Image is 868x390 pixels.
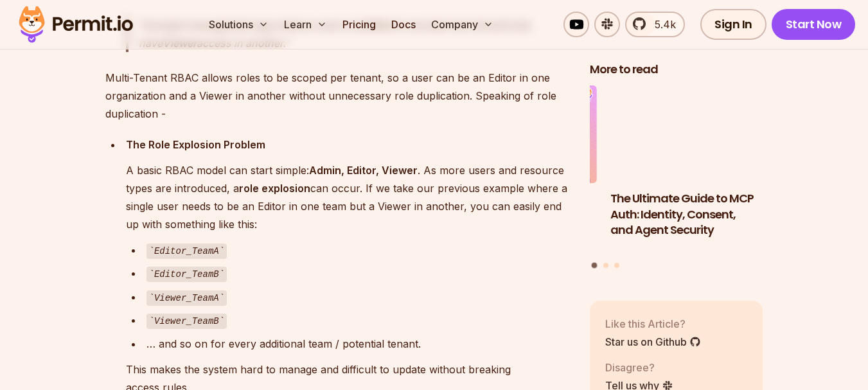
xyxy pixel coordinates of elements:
span: 5.4k [647,17,676,32]
div: Posts [590,85,763,270]
a: Sign In [700,9,766,40]
img: The Ultimate Guide to MCP Auth: Identity, Consent, and Agent Security [610,85,784,183]
button: Go to slide 2 [603,262,608,267]
p: Disagree? [605,359,673,375]
button: Go to slide 1 [592,262,598,268]
li: 3 of 3 [423,85,597,254]
code: Editor_TeamA [146,244,227,259]
a: Pricing [337,12,381,37]
strong: Admin, Editor, Viewer [309,164,418,177]
button: Solutions [204,12,274,37]
p: Like this Article? [605,315,701,331]
img: Human-in-the-Loop for AI Agents: Best Practices, Frameworks, Use Cases, and Demo [423,85,597,183]
li: 1 of 3 [610,85,784,254]
h3: The Ultimate Guide to MCP Auth: Identity, Consent, and Agent Security [610,190,784,238]
strong: The Role Explosion Problem [126,138,265,151]
div: … and so on for every additional team / potential tenant. [146,335,569,353]
h2: More to read [590,62,763,78]
code: Viewer_TeamB [146,314,227,329]
button: Company [426,12,499,37]
h3: Human-in-the-Loop for AI Agents: Best Practices, Frameworks, Use Cases, and Demo [423,190,597,254]
button: Go to slide 3 [614,262,619,267]
p: Multi-Tenant RBAC allows roles to be scoped per tenant, so a user can be an Editor in one organiz... [105,69,569,123]
img: Permit logo [13,3,139,46]
strong: role explosion [239,182,310,195]
p: A basic RBAC model can start simple: . As more users and resource types are introduced, a can occ... [126,161,569,233]
code: Viewer_TeamA [146,290,227,306]
a: Star us on Github [605,333,701,349]
button: Learn [279,12,332,37]
code: Editor_TeamB [146,267,227,282]
a: 5.4k [625,12,685,37]
a: Start Now [772,9,856,40]
a: Docs [386,12,421,37]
